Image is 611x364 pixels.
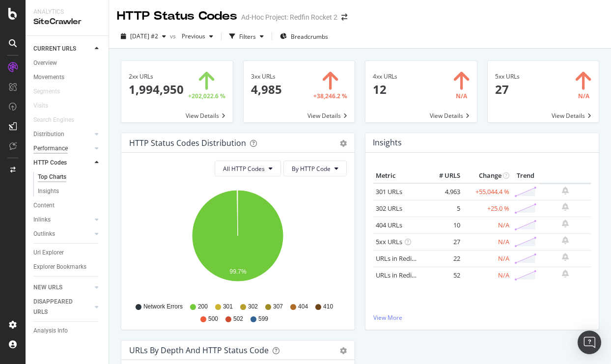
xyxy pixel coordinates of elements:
button: Breadcrumbs [276,28,332,44]
td: 27 [423,233,463,250]
span: Network Errors [143,303,183,311]
div: Ad-Hoc Project: Redfin Rocket 2 [241,12,337,22]
button: [DATE] #2 [117,28,170,44]
div: HTTP Codes [33,158,67,168]
div: Distribution [33,129,64,140]
span: 307 [273,303,283,311]
th: Trend [512,168,539,183]
a: Analysis Info [33,326,102,336]
a: Movements [33,72,102,83]
span: Breadcrumbs [291,32,328,41]
td: N/A [463,250,512,267]
div: HTTP Status Codes Distribution [129,138,246,148]
th: Metric [373,168,423,183]
div: bell-plus [562,187,569,195]
div: Outlinks [33,229,55,239]
a: Explorer Bookmarks [33,262,102,272]
div: URLs by Depth and HTTP Status Code [129,345,269,355]
td: N/A [463,233,512,250]
div: Filters [239,32,256,41]
a: 302 URLs [376,204,402,213]
div: Search Engines [33,115,74,125]
a: Overview [33,58,102,68]
div: Content [33,200,55,211]
div: bell-plus [562,253,569,261]
div: Inlinks [33,215,51,225]
div: gear [340,140,347,147]
span: By HTTP Code [292,165,331,173]
div: Movements [33,72,64,83]
th: # URLS [423,168,463,183]
h4: Insights [373,136,402,149]
span: 410 [323,303,333,311]
span: 301 [223,303,233,311]
a: CURRENT URLS [33,44,92,54]
div: arrow-right-arrow-left [341,14,347,21]
a: Top Charts [38,172,102,182]
a: Content [33,200,102,211]
td: N/A [463,217,512,233]
span: 599 [258,315,268,323]
a: DISAPPEARED URLS [33,297,92,317]
a: URLs in Redirect Chain [376,271,441,280]
a: 301 URLs [376,187,402,196]
div: bell-plus [562,236,569,244]
a: 5xx URLs [376,237,402,246]
a: HTTP Codes [33,158,92,168]
span: 302 [248,303,258,311]
a: Outlinks [33,229,92,239]
div: Performance [33,143,68,154]
div: bell-plus [562,270,569,278]
text: 99.7% [230,269,247,276]
div: NEW URLS [33,282,62,293]
td: N/A [463,267,512,283]
div: Analysis Info [33,326,68,336]
button: Previous [178,28,217,44]
a: Inlinks [33,215,92,225]
div: Insights [38,186,59,196]
a: Insights [38,186,102,196]
div: Top Charts [38,172,66,182]
div: Visits [33,101,48,111]
span: 200 [198,303,208,311]
td: +25.0 % [463,200,512,217]
span: 2025 Aug. 22nd #2 [130,32,158,40]
a: Url Explorer [33,248,102,258]
a: Segments [33,86,70,97]
td: 4,963 [423,183,463,200]
span: Previous [178,32,205,40]
a: Performance [33,143,92,154]
div: Analytics [33,8,101,16]
div: Open Intercom Messenger [578,331,601,354]
div: HTTP Status Codes [117,8,237,25]
button: All HTTP Codes [215,161,281,176]
div: Segments [33,86,60,97]
a: Distribution [33,129,92,140]
span: All HTTP Codes [223,165,265,173]
div: bell-plus [562,203,569,211]
a: View More [373,313,591,322]
div: Url Explorer [33,248,64,258]
button: By HTTP Code [283,161,347,176]
td: 22 [423,250,463,267]
td: 52 [423,267,463,283]
td: 10 [423,217,463,233]
th: Change [463,168,512,183]
div: SiteCrawler [33,16,101,28]
span: vs [170,32,178,40]
div: bell-plus [562,220,569,227]
div: CURRENT URLS [33,44,76,54]
svg: A chart. [129,184,347,298]
div: gear [340,347,347,354]
a: 404 URLs [376,221,402,229]
td: 5 [423,200,463,217]
button: Filters [225,28,268,44]
span: 404 [298,303,308,311]
a: URLs in Redirect Loop [376,254,440,263]
span: 500 [208,315,218,323]
span: 502 [233,315,243,323]
a: Search Engines [33,115,84,125]
a: NEW URLS [33,282,92,293]
div: Overview [33,58,57,68]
